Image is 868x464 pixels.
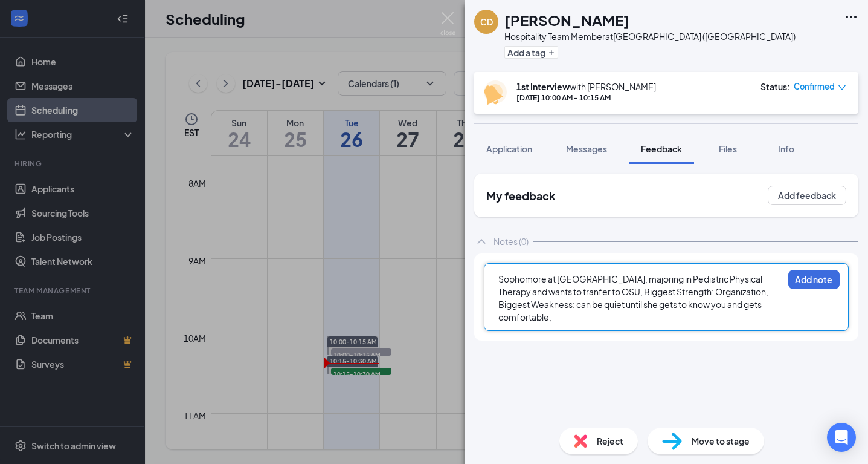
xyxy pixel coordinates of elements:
[504,30,796,42] div: Hospitality Team Member at [GEOGRAPHIC_DATA] ([GEOGRAPHIC_DATA])
[516,80,656,93] div: with [PERSON_NAME]
[504,46,558,59] button: PlusAdd a tag
[778,143,794,154] span: Info
[480,16,493,28] div: CD
[498,273,770,322] span: Sophomore at [GEOGRAPHIC_DATA], majoring in Pediatric Physical Therapy and wants to tranfer to OS...
[827,423,856,452] div: Open Intercom Messenger
[641,143,682,154] span: Feedback
[719,143,737,154] span: Files
[597,434,623,448] span: Reject
[566,143,607,154] span: Messages
[474,234,489,249] svg: ChevronUp
[844,10,858,24] svg: Ellipses
[768,186,846,205] button: Add feedback
[486,143,532,154] span: Application
[760,80,790,93] div: Status :
[504,10,629,30] h1: [PERSON_NAME]
[794,80,835,93] span: Confirmed
[788,270,840,289] button: Add note
[486,188,555,203] h2: My feedback
[692,434,750,448] span: Move to stage
[548,49,555,56] svg: Plus
[838,83,846,92] span: down
[516,93,656,103] div: [DATE] 10:00 AM - 10:15 AM
[493,235,529,247] div: Notes (0)
[516,81,570,92] b: 1st Interview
